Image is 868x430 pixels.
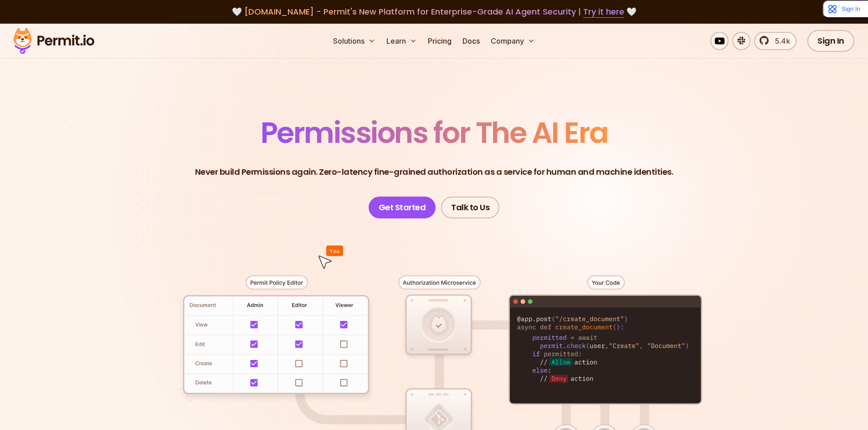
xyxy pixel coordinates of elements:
button: Learn [383,32,421,50]
a: Try it here [583,6,624,18]
button: Solutions [329,32,379,50]
a: Docs [459,32,483,50]
img: Permit logo [9,25,98,56]
a: Sign In [807,30,854,52]
div: 🤍 🤍 [22,5,846,18]
a: Talk to Us [441,197,499,218]
a: Pricing [424,32,455,50]
a: Get Started [369,197,436,218]
a: 5.4k [754,32,796,50]
span: [DOMAIN_NAME] - Permit's New Platform for Enterprise-Grade AI Agent Security | [244,6,624,17]
span: Permissions for The AI Era [261,112,608,153]
p: Never build Permissions again. Zero-latency fine-grained authorization as a service for human and... [195,166,673,178]
span: 5.4k [770,35,790,46]
button: Company [487,32,539,50]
